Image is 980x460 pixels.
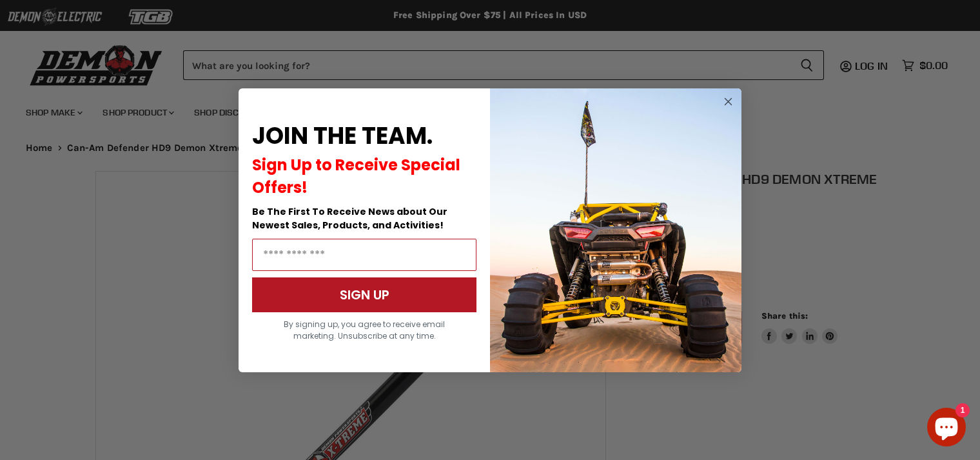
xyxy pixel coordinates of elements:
[923,408,970,450] inbox-online-store-chat: Shopify online store chat
[284,319,445,341] span: By signing up, you agree to receive email marketing. Unsubscribe at any time.
[252,154,460,198] span: Sign Up to Receive Special Offers!
[252,119,433,152] span: JOIN THE TEAM.
[252,277,476,312] button: SIGN UP
[720,94,736,110] button: Close dialog
[490,88,741,372] img: a9095488-b6e7-41ba-879d-588abfab540b.jpeg
[252,239,476,271] input: Email Address
[252,205,447,232] span: Be The First To Receive News about Our Newest Sales, Products, and Activities!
